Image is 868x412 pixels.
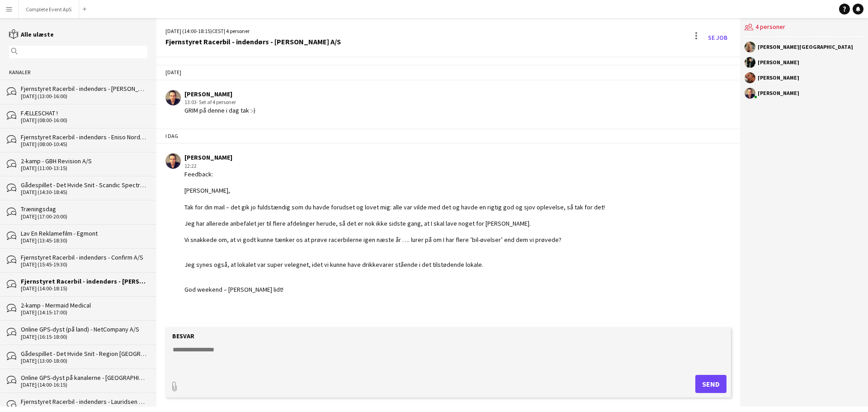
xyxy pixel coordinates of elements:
div: [PERSON_NAME] [758,90,799,96]
div: FÆLLESCHAT ! [21,109,147,117]
div: Fjernstyret Racerbil - indendørs - [PERSON_NAME] A/S [21,277,147,285]
div: [DATE] (13:00-18:00) [21,358,147,364]
div: [DATE] (11:00-13:15) [21,165,147,171]
div: [DATE] (14:00-18:15) | 4 personer [165,27,341,35]
div: [PERSON_NAME] [184,90,255,98]
div: [DATE] [156,65,740,80]
a: Alle ulæste [9,30,54,38]
div: 12:22 [184,162,605,170]
div: 4 personer [745,18,863,37]
div: [DATE] (14:00-18:15) [21,285,147,292]
div: [PERSON_NAME][GEOGRAPHIC_DATA] [758,44,853,50]
div: Online GPS-dyst på kanalerne - [GEOGRAPHIC_DATA] [21,374,147,382]
div: 2-kamp - Mermaid Medical [21,301,147,309]
div: Gådespillet - Det Hvide Snit - Region [GEOGRAPHIC_DATA] - CIMT - Digital Regulering [21,350,147,358]
span: CEST [212,28,224,34]
div: [DATE] (13:00-16:00) [21,93,147,99]
span: · Set af 4 personer [197,99,236,105]
div: Fjernstyret Racerbil - indendørs - [PERSON_NAME] A/S [165,38,341,46]
div: [DATE] (14:00-16:15) [21,382,147,388]
div: [DATE] (13:45-18:30) [21,237,147,244]
div: [PERSON_NAME] [758,75,799,81]
div: [DATE] (14:15-17:00) [21,309,147,316]
div: [DATE] (17:00-19:15) [21,406,147,412]
div: [PERSON_NAME] [184,153,605,161]
div: [PERSON_NAME] [758,60,799,65]
div: 13:03 [184,98,255,106]
label: Besvar [172,332,194,340]
button: Send [695,375,726,393]
div: Lav En Reklamefilm - Egmont [21,229,147,237]
div: Gådespillet - Det Hvide Snit - Scandic Spectrum [21,181,147,189]
div: [DATE] (15:45-19:30) [21,261,147,268]
div: Fjernstyret Racerbil - indendørs - Lauridsen Handel & Import [21,398,147,406]
div: Fjernstyret Racerbil - indendørs - Eniso Nordic ApS [21,133,147,141]
div: Fjernstyret Racerbil - indendørs - Confirm A/S [21,253,147,261]
div: Træningsdag [21,205,147,213]
div: I dag [156,128,740,144]
div: Online GPS-dyst (på land) - NetCompany A/S [21,325,147,333]
div: Fjernstyret Racerbil - indendørs - [PERSON_NAME] [21,85,147,93]
button: Complete Event ApS [19,0,79,18]
div: [DATE] (14:30-18:45) [21,189,147,195]
div: [DATE] (17:00-20:00) [21,213,147,220]
div: 2-kamp - GBH Revision A/S [21,157,147,165]
div: GRIM på denne i dag tak :-) [184,106,255,114]
a: Se Job [704,30,731,45]
div: Feedback: [PERSON_NAME], Tak for din mail – det gik jo fuldstændig som du havde forudset og lovet... [184,170,605,335]
div: [DATE] (16:15-18:00) [21,334,147,340]
div: [DATE] (08:00-16:00) [21,117,147,123]
div: [DATE] (08:00-10:45) [21,141,147,147]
